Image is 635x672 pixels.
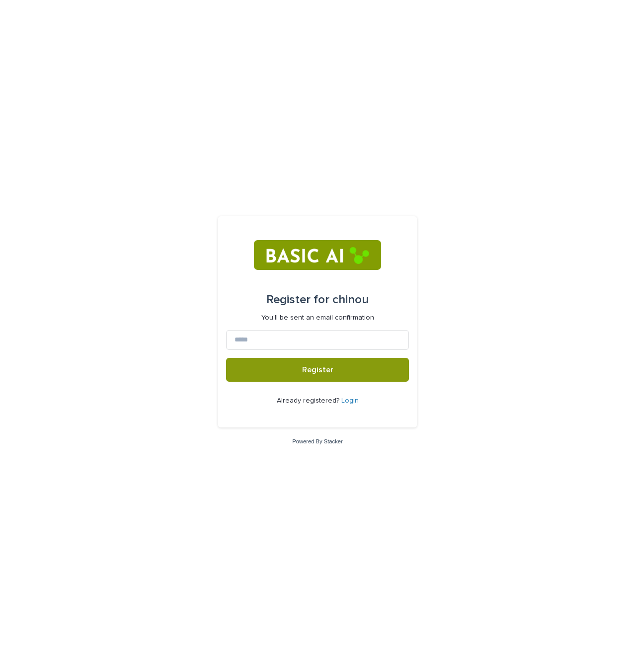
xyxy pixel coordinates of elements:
[266,286,369,314] div: chinou
[341,397,359,404] a: Login
[266,294,329,306] span: Register for
[261,314,374,322] p: You'll be sent an email confirmation
[302,366,333,374] span: Register
[226,358,409,382] button: Register
[277,397,341,404] span: Already registered?
[254,240,381,270] img: RtIB8pj2QQiOZo6waziI
[292,438,342,444] a: Powered By Stacker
